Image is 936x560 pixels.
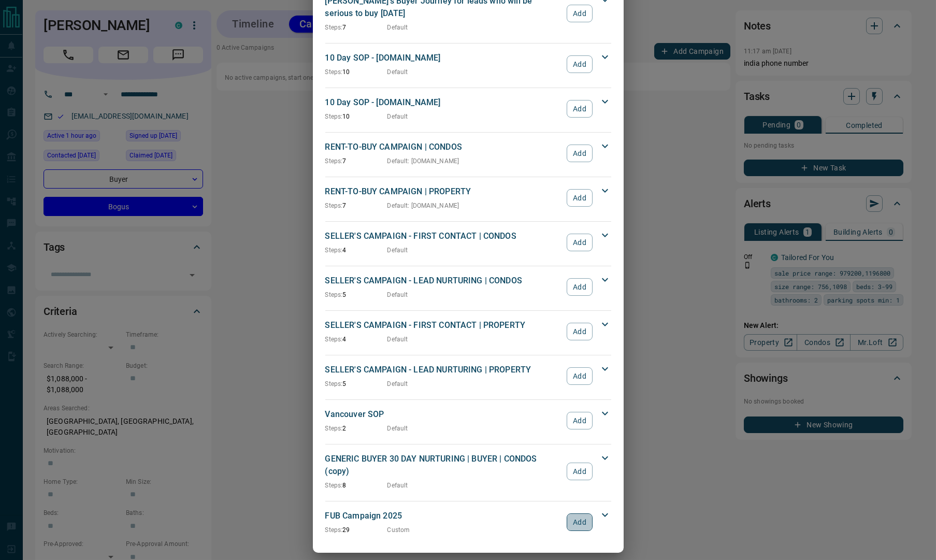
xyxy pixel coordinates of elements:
[325,272,611,301] div: SELLER'S CAMPAIGN - LEAD NURTURING | CONDOSSteps:5DefaultAdd
[325,317,611,346] div: SELLER'S CAMPAIGN - FIRST CONTACT | PROPERTYSteps:4DefaultAdd
[325,319,562,332] p: SELLER'S CAMPAIGN - FIRST CONTACT | PROPERTY
[325,139,611,168] div: RENT-TO-BUY CAMPAIGN | CONDOSSteps:7Default: [DOMAIN_NAME]Add
[325,453,562,478] p: GENERIC BUYER 30 DAY NURTURING | BUYER | CONDOS (copy)
[387,335,408,344] p: Default
[325,113,343,120] span: Steps:
[387,290,408,299] p: Default
[325,67,387,77] p: 10
[325,112,387,121] p: 10
[325,336,343,343] span: Steps:
[325,275,562,287] p: SELLER'S CAMPAIGN - LEAD NURTURING | CONDOS
[325,183,611,212] div: RENT-TO-BUY CAMPAIGN | PROPERTYSteps:7Default: [DOMAIN_NAME]Add
[325,96,562,109] p: 10 Day SOP - [DOMAIN_NAME]
[325,157,343,165] span: Steps:
[387,246,408,255] p: Default
[325,451,611,492] div: GENERIC BUYER 30 DAY NURTURING | BUYER | CONDOS (copy)Steps:8DefaultAdd
[567,189,592,207] button: Add
[567,278,592,296] button: Add
[387,67,408,77] p: Default
[567,513,592,531] button: Add
[325,379,387,389] p: 5
[325,50,611,79] div: 10 Day SOP - [DOMAIN_NAME]Steps:10DefaultAdd
[325,408,562,421] p: Vancouver SOP
[387,201,459,210] p: Default : [DOMAIN_NAME]
[325,406,611,435] div: Vancouver SOPSteps:2DefaultAdd
[325,24,343,31] span: Steps:
[325,23,387,32] p: 7
[325,247,343,254] span: Steps:
[325,52,562,64] p: 10 Day SOP - [DOMAIN_NAME]
[325,291,343,298] span: Steps:
[567,55,592,73] button: Add
[325,481,387,490] p: 8
[325,364,562,376] p: SELLER'S CAMPAIGN - LEAD NURTURING | PROPERTY
[387,481,408,490] p: Default
[387,379,408,389] p: Default
[325,228,611,257] div: SELLER'S CAMPAIGN - FIRST CONTACT | CONDOSSteps:4DefaultAdd
[567,234,592,251] button: Add
[325,201,387,210] p: 7
[325,380,343,387] span: Steps:
[325,510,562,522] p: FUB Campaign 2025
[567,5,592,22] button: Add
[567,323,592,340] button: Add
[325,94,611,123] div: 10 Day SOP - [DOMAIN_NAME]Steps:10DefaultAdd
[325,156,387,166] p: 7
[567,463,592,480] button: Add
[325,335,387,344] p: 4
[387,525,410,535] p: Custom
[325,526,343,534] span: Steps:
[325,508,611,537] div: FUB Campaign 2025Steps:29CustomAdd
[387,156,459,166] p: Default : [DOMAIN_NAME]
[325,230,562,242] p: SELLER'S CAMPAIGN - FIRST CONTACT | CONDOS
[325,290,387,299] p: 5
[325,141,562,153] p: RENT-TO-BUY CAMPAIGN | CONDOS
[387,424,408,433] p: Default
[325,482,343,489] span: Steps:
[325,68,343,76] span: Steps:
[325,185,562,198] p: RENT-TO-BUY CAMPAIGN | PROPERTY
[325,246,387,255] p: 4
[387,23,408,32] p: Default
[567,412,592,429] button: Add
[567,145,592,162] button: Add
[325,525,387,535] p: 29
[567,100,592,118] button: Add
[567,367,592,385] button: Add
[325,202,343,209] span: Steps:
[325,425,343,432] span: Steps:
[325,362,611,391] div: SELLER'S CAMPAIGN - LEAD NURTURING | PROPERTYSteps:5DefaultAdd
[387,112,408,121] p: Default
[325,424,387,433] p: 2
